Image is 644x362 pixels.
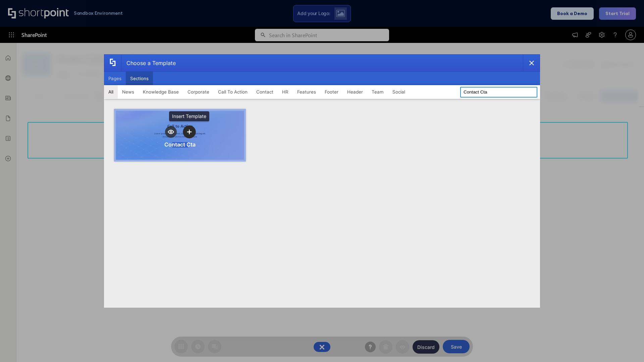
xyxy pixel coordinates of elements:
button: HR [278,85,293,99]
button: Call To Action [214,85,252,99]
div: Choose a Template [121,55,176,71]
button: Social [388,85,410,99]
button: Contact [252,85,278,99]
button: Pages [104,72,126,85]
button: All [104,85,118,99]
button: Team [367,85,388,99]
iframe: Chat Widget [523,284,644,362]
button: Sections [126,72,153,85]
button: News [118,85,139,99]
input: Search [460,87,537,98]
button: Footer [320,85,343,99]
button: Header [343,85,367,99]
button: Knowledge Base [139,85,183,99]
div: Contact Cta [164,141,196,148]
div: template selector [104,54,540,308]
button: Corporate [183,85,214,99]
button: Features [293,85,320,99]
